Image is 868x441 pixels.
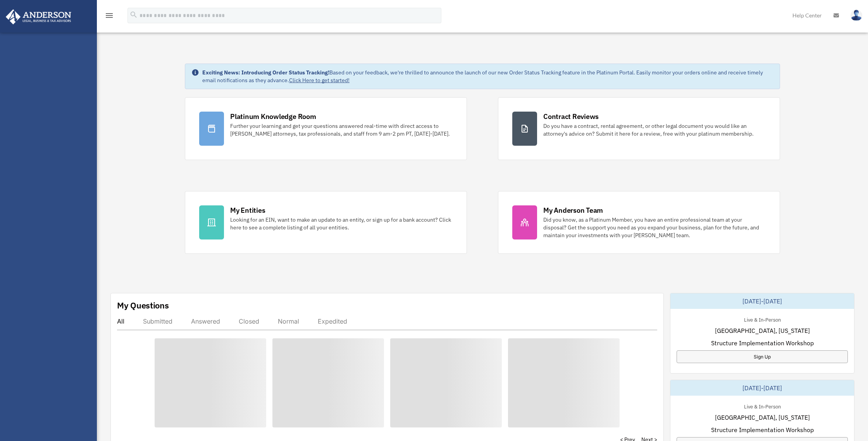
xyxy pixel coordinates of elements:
[202,69,329,76] strong: Exciting News: Introducing Order Status Tracking!
[543,205,603,215] div: My Anderson Team
[715,413,810,422] span: [GEOGRAPHIC_DATA], [US_STATE]
[670,293,854,309] div: [DATE]-[DATE]
[129,10,138,19] i: search
[543,122,766,138] div: Do you have a contract, rental agreement, or other legal document you would like an attorney's ad...
[543,216,766,239] div: Did you know, as a Platinum Member, you have an entire professional team at your disposal? Get th...
[851,10,862,21] img: User Pic
[117,317,124,325] div: All
[185,97,467,160] a: Platinum Knowledge Room Further your learning and get your questions answered real-time with dire...
[278,317,299,325] div: Normal
[670,380,854,396] div: [DATE]-[DATE]
[105,11,114,20] i: menu
[677,350,848,363] a: Sign Up
[185,191,467,254] a: My Entities Looking for an EIN, want to make an update to an entity, or sign up for a bank accoun...
[738,315,787,323] div: Live & In-Person
[498,97,780,160] a: Contract Reviews Do you have a contract, rental agreement, or other legal document you would like...
[711,425,814,434] span: Structure Implementation Workshop
[3,9,74,24] img: Anderson Advisors Platinum Portal
[191,317,220,325] div: Answered
[318,317,347,325] div: Expedited
[738,402,787,410] div: Live & In-Person
[498,191,780,254] a: My Anderson Team Did you know, as a Platinum Member, you have an entire professional team at your...
[543,112,599,121] div: Contract Reviews
[289,77,350,84] a: Click Here to get started!
[230,112,316,121] div: Platinum Knowledge Room
[230,122,453,138] div: Further your learning and get your questions answered real-time with direct access to [PERSON_NAM...
[117,300,169,311] div: My Questions
[715,326,810,335] span: [GEOGRAPHIC_DATA], [US_STATE]
[239,317,259,325] div: Closed
[105,14,114,20] a: menu
[230,216,453,231] div: Looking for an EIN, want to make an update to an entity, or sign up for a bank account? Click her...
[202,69,773,84] div: Based on your feedback, we're thrilled to announce the launch of our new Order Status Tracking fe...
[230,205,265,215] div: My Entities
[711,338,814,348] span: Structure Implementation Workshop
[143,317,172,325] div: Submitted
